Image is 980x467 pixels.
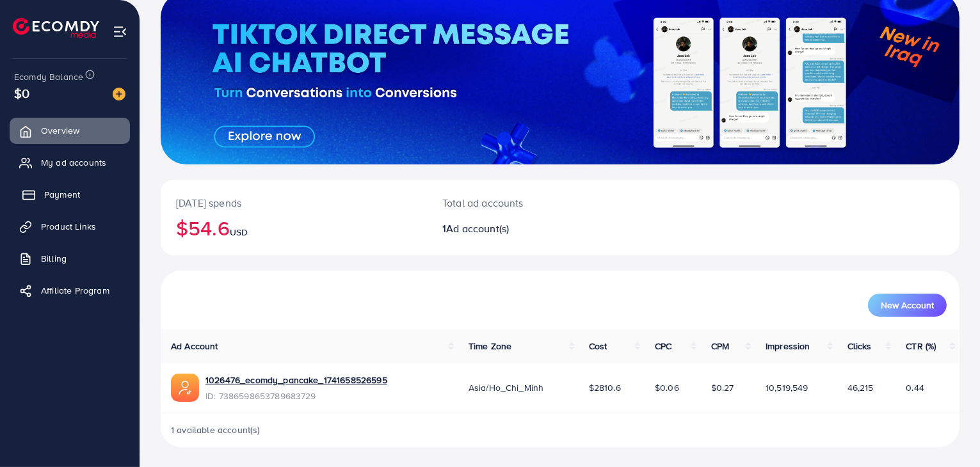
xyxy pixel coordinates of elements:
a: Billing [10,246,130,271]
span: Ad account(s) [446,221,509,235]
span: $0 [14,84,29,102]
span: My ad accounts [41,156,106,169]
img: logo [13,18,99,38]
span: Ad Account [171,340,218,352]
span: New Account [881,301,934,310]
a: Product Links [10,214,130,239]
span: $0.06 [655,381,679,394]
span: Product Links [41,220,96,233]
img: image [113,88,125,100]
span: Payment [44,188,80,201]
span: Asia/Ho_Chi_Minh [469,381,544,394]
span: Overview [41,124,79,137]
p: [DATE] spends [176,195,412,210]
img: menu [113,24,127,39]
p: Total ad accounts [442,195,611,210]
span: Clicks [847,340,872,352]
img: ic-ads-acc.e4c84228.svg [171,374,199,402]
span: Time Zone [469,340,511,352]
span: USD [230,226,248,239]
span: $0.27 [711,381,734,394]
a: Payment [10,182,130,207]
span: CPM [711,340,729,352]
span: 46,215 [847,381,874,394]
span: Affiliate Program [41,284,109,297]
span: $2810.6 [589,381,621,394]
span: Cost [589,340,607,352]
span: Impression [766,340,810,352]
span: 1 available account(s) [171,423,261,436]
a: My ad accounts [10,150,130,175]
a: Affiliate Program [10,278,130,303]
span: Ecomdy Balance [14,70,83,83]
a: 1026476_ecomdy_pancake_1741658526595 [205,374,387,386]
span: CTR (%) [906,340,936,352]
span: CPC [655,340,671,352]
h2: $54.6 [176,216,412,240]
a: Overview [10,118,130,143]
button: New Account [868,294,947,317]
span: Billing [41,252,67,265]
span: 10,519,549 [766,381,808,394]
h2: 1 [442,223,611,235]
span: ID: 7386598653789683729 [205,390,387,402]
span: 0.44 [906,381,924,394]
